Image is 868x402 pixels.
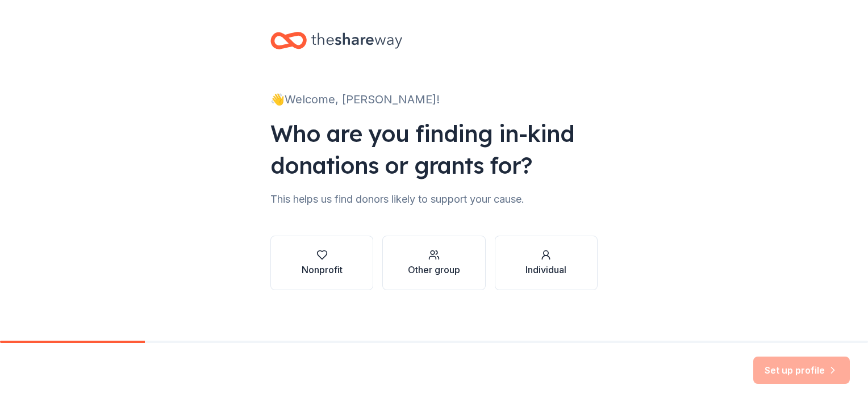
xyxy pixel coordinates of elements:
[270,236,373,290] button: Nonprofit
[495,236,598,290] button: Individual
[270,90,598,108] div: 👋 Welcome, [PERSON_NAME]!
[525,263,566,277] div: Individual
[270,118,598,181] div: Who are you finding in-kind donations or grants for?
[408,263,460,277] div: Other group
[270,190,598,208] div: This helps us find donors likely to support your cause.
[302,263,343,277] div: Nonprofit
[382,236,485,290] button: Other group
